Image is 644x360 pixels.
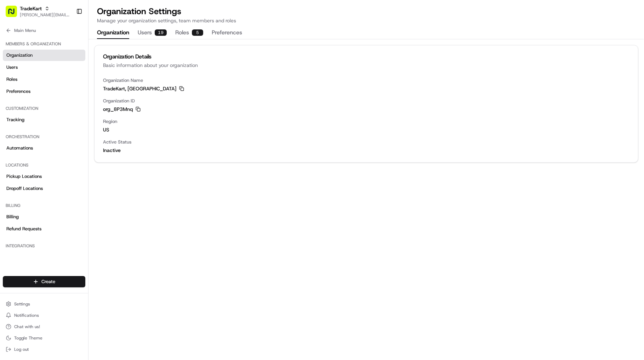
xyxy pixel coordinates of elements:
[120,70,129,78] button: Start new chat
[3,62,85,73] a: Users
[14,324,40,330] span: Chat with us!
[3,103,85,114] div: Customization
[6,145,33,151] span: Automations
[3,38,85,50] div: Members & Organization
[24,75,90,80] div: We're available if you need us!
[7,7,21,21] img: Nash
[97,6,236,17] h1: Organization Settings
[3,183,85,194] a: Dropoff Locations
[103,77,629,84] span: Organization Name
[103,147,629,154] span: Inactive
[212,27,242,39] button: Preferences
[138,27,167,39] button: Users
[192,29,203,36] div: 5
[103,139,629,145] span: Active Status
[6,52,33,58] span: Organization
[3,159,85,171] div: Locations
[103,118,629,125] span: Region
[3,131,85,142] div: Orchestration
[3,211,85,223] a: Billing
[6,214,19,220] span: Billing
[4,100,57,113] a: 📗Knowledge Base
[3,200,85,211] div: Billing
[155,29,167,36] div: 19
[3,114,85,125] a: Tracking
[6,76,17,83] span: Roles
[41,279,55,285] span: Create
[6,117,24,123] span: Tracking
[3,333,85,343] button: Toggle Theme
[3,344,85,354] button: Log out
[14,347,29,352] span: Log out
[14,301,30,307] span: Settings
[3,240,85,252] div: Integrations
[3,223,85,235] a: Refund Requests
[6,64,18,71] span: Users
[3,26,85,35] button: Main Menu
[60,103,65,109] div: 💻
[6,226,41,232] span: Refund Requests
[14,335,42,341] span: Toggle Theme
[103,85,176,92] span: TradeKart, [GEOGRAPHIC_DATA]
[6,185,43,192] span: Dropoff Locations
[18,46,117,53] input: Clear
[3,310,85,320] button: Notifications
[97,17,236,24] p: Manage your organization settings, team members and roles
[14,28,36,33] span: Main Menu
[14,313,39,318] span: Notifications
[3,142,85,154] a: Automations
[24,68,116,75] div: Start new chat
[6,88,30,95] span: Preferences
[3,86,85,97] a: Preferences
[7,68,20,80] img: 1736555255976-a54dd68f-1ca7-489b-9aae-adbdc363a1c4
[103,98,629,104] span: Organization ID
[6,173,42,180] span: Pickup Locations
[103,62,629,69] div: Basic information about your organization
[3,3,73,20] button: TradeKart[PERSON_NAME][EMAIL_ADDRESS][DOMAIN_NAME]
[50,120,86,125] a: Powered byPylon
[70,120,86,125] span: Pylon
[67,103,114,110] span: API Documentation
[3,299,85,309] button: Settings
[57,100,116,113] a: 💻API Documentation
[3,276,85,287] button: Create
[103,54,629,60] div: Organization Details
[175,27,203,39] button: Roles
[103,126,629,133] span: us
[14,103,54,110] span: Knowledge Base
[7,103,13,109] div: 📗
[3,322,85,332] button: Chat with us!
[3,50,85,61] a: Organization
[97,27,129,39] button: Organization
[7,28,129,40] p: Welcome 👋
[3,171,85,182] a: Pickup Locations
[3,74,85,85] a: Roles
[103,106,133,113] span: org_8P3Mnq
[20,5,42,12] button: TradeKart
[20,12,70,18] button: [PERSON_NAME][EMAIL_ADDRESS][DOMAIN_NAME]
